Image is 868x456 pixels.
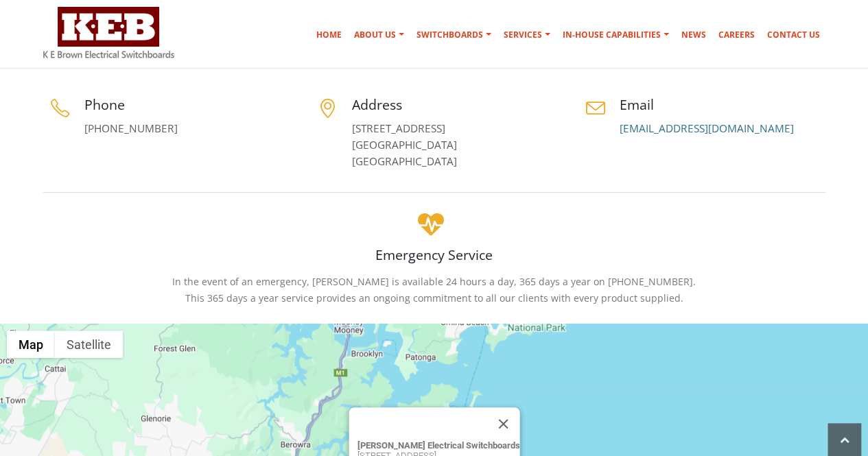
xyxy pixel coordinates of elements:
button: Show satellite imagery [55,331,123,358]
button: Close [486,407,519,440]
p: In the event of an emergency, [PERSON_NAME] is available 24 hours a day, 365 days a year on [PHON... [43,274,825,307]
a: About Us [349,21,410,49]
button: Show street map [7,331,55,358]
a: Careers [713,21,760,49]
a: Contact Us [762,21,825,49]
img: K E Brown Electrical Switchboards [43,7,174,58]
h4: Emergency Service [43,245,825,264]
a: In-house Capabilities [557,21,675,49]
a: [STREET_ADDRESS][GEOGRAPHIC_DATA][GEOGRAPHIC_DATA] [352,121,457,169]
a: [EMAIL_ADDRESS][DOMAIN_NAME] [620,121,794,136]
h4: Phone [84,95,290,114]
a: Home [311,21,347,49]
a: News [676,21,712,49]
strong: [PERSON_NAME] Electrical Switchboards [357,440,519,451]
h4: Address [352,95,558,114]
h4: Email [620,95,825,114]
a: [PHONE_NUMBER] [84,121,178,136]
a: Services [498,21,556,49]
a: Switchboards [411,21,497,49]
